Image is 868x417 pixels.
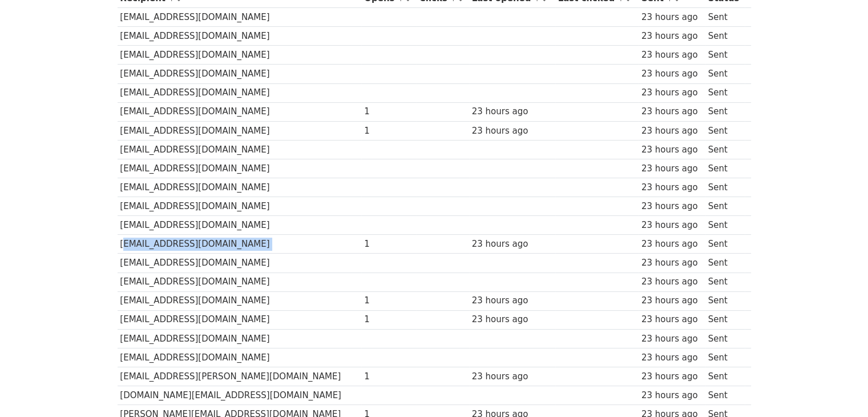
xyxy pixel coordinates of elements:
div: 23 hours ago [641,143,703,157]
div: 23 hours ago [641,256,703,270]
td: [EMAIL_ADDRESS][DOMAIN_NAME] [118,46,362,65]
td: Sent [705,386,745,405]
div: 23 hours ago [472,238,552,251]
div: 23 hours ago [641,86,703,99]
td: Sent [705,65,745,83]
div: 23 hours ago [641,105,703,118]
td: [EMAIL_ADDRESS][DOMAIN_NAME] [118,272,362,291]
td: [EMAIL_ADDRESS][DOMAIN_NAME] [118,8,362,27]
td: Sent [705,235,745,254]
td: [EMAIL_ADDRESS][DOMAIN_NAME] [118,254,362,272]
td: [EMAIL_ADDRESS][DOMAIN_NAME] [118,159,362,178]
td: [EMAIL_ADDRESS][DOMAIN_NAME] [118,178,362,197]
div: 23 hours ago [641,67,703,81]
div: 23 hours ago [472,370,552,383]
div: 23 hours ago [641,30,703,43]
td: Sent [705,329,745,348]
td: Sent [705,310,745,329]
div: 23 hours ago [641,219,703,232]
td: [EMAIL_ADDRESS][DOMAIN_NAME] [118,102,362,121]
div: 23 hours ago [472,105,552,118]
iframe: Chat Widget [811,362,868,417]
td: Sent [705,197,745,216]
td: [EMAIL_ADDRESS][DOMAIN_NAME] [118,197,362,216]
td: Sent [705,178,745,197]
div: 23 hours ago [641,332,703,346]
td: [EMAIL_ADDRESS][DOMAIN_NAME] [118,121,362,140]
td: Sent [705,102,745,121]
div: 23 hours ago [641,162,703,175]
div: 23 hours ago [641,11,703,24]
div: 23 hours ago [641,389,703,402]
div: 1 [364,313,414,326]
td: [DOMAIN_NAME][EMAIL_ADDRESS][DOMAIN_NAME] [118,386,362,405]
td: Sent [705,159,745,178]
div: 1 [364,125,414,138]
td: [EMAIL_ADDRESS][DOMAIN_NAME] [118,27,362,46]
td: [EMAIL_ADDRESS][DOMAIN_NAME] [118,140,362,159]
td: Sent [705,216,745,235]
div: 23 hours ago [641,181,703,194]
td: Sent [705,272,745,291]
td: [EMAIL_ADDRESS][DOMAIN_NAME] [118,348,362,367]
td: Sent [705,121,745,140]
div: 23 hours ago [641,238,703,251]
td: Sent [705,83,745,102]
div: 23 hours ago [641,313,703,326]
div: 23 hours ago [472,313,552,326]
td: Sent [705,140,745,159]
td: Sent [705,8,745,27]
td: Sent [705,367,745,386]
td: [EMAIL_ADDRESS][PERSON_NAME][DOMAIN_NAME] [118,367,362,386]
td: Sent [705,27,745,46]
div: 23 hours ago [472,294,552,307]
div: 23 hours ago [472,125,552,138]
div: 23 hours ago [641,275,703,288]
td: Sent [705,46,745,65]
div: 1 [364,294,414,307]
div: 23 hours ago [641,294,703,307]
td: Sent [705,348,745,367]
td: Sent [705,291,745,310]
td: [EMAIL_ADDRESS][DOMAIN_NAME] [118,65,362,83]
td: [EMAIL_ADDRESS][DOMAIN_NAME] [118,83,362,102]
div: 23 hours ago [641,200,703,213]
div: 23 hours ago [641,125,703,138]
td: [EMAIL_ADDRESS][DOMAIN_NAME] [118,329,362,348]
div: 1 [364,238,414,251]
div: 1 [364,105,414,118]
td: [EMAIL_ADDRESS][DOMAIN_NAME] [118,291,362,310]
div: 23 hours ago [641,370,703,383]
div: 23 hours ago [641,49,703,62]
td: [EMAIL_ADDRESS][DOMAIN_NAME] [118,310,362,329]
div: 23 hours ago [641,351,703,364]
td: Sent [705,254,745,272]
td: [EMAIL_ADDRESS][DOMAIN_NAME] [118,235,362,254]
div: 1 [364,370,414,383]
td: [EMAIL_ADDRESS][DOMAIN_NAME] [118,216,362,235]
